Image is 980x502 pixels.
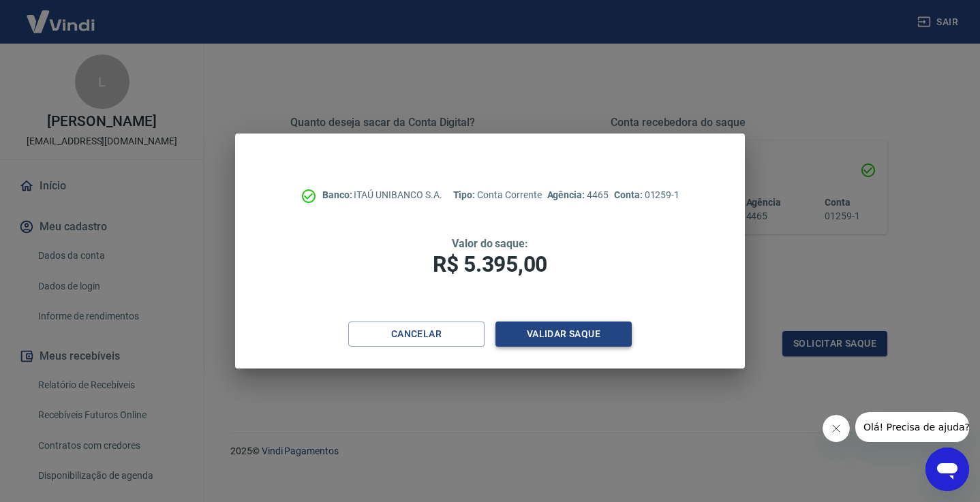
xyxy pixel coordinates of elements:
p: 4465 [547,188,609,202]
button: Validar saque [495,321,632,347]
iframe: Botão para abrir a janela de mensagens [925,448,969,491]
button: Cancelar [348,321,485,347]
iframe: Fechar mensagem [823,415,850,442]
span: Olá! Precisa de ajuda? [8,10,114,20]
span: Agência: [547,189,587,200]
span: R$ 5.395,00 [433,251,547,277]
span: Conta: [614,189,645,200]
p: 01259-1 [614,188,679,202]
span: Tipo: [453,189,478,200]
p: Conta Corrente [453,188,542,202]
iframe: Mensagem da empresa [855,412,969,442]
span: Valor do saque: [452,237,528,250]
span: Banco: [322,189,354,200]
p: ITAÚ UNIBANCO S.A. [322,188,442,202]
